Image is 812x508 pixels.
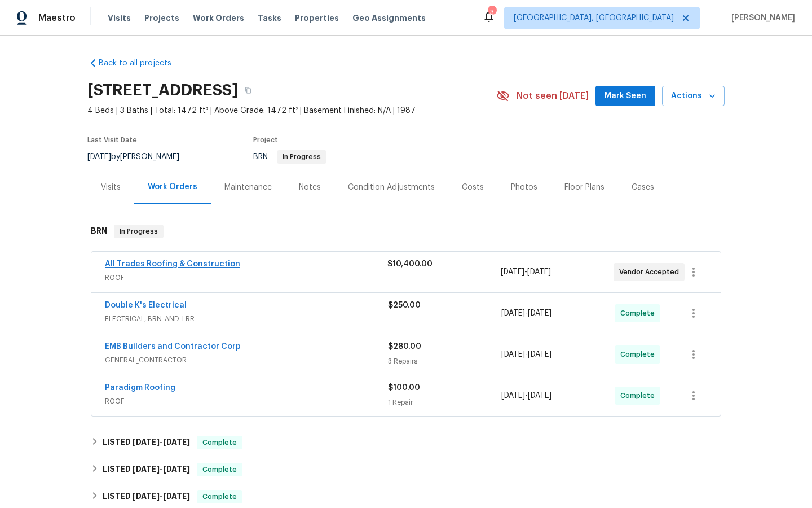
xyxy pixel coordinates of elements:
h6: BRN [91,225,107,238]
span: [DATE] [527,268,551,276]
span: [DATE] [133,492,160,500]
span: Geo Assignments [352,12,426,24]
span: Not seen [DATE] [517,90,589,102]
span: [DATE] [163,465,190,473]
span: [PERSON_NAME] [727,12,795,24]
span: Maestro [38,12,76,24]
span: Complete [198,437,241,448]
span: $100.00 [388,384,420,392]
span: [DATE] [528,392,551,400]
div: Photos [511,182,537,193]
span: Projects [144,12,179,24]
div: 1 Repair [388,397,501,408]
span: $10,400.00 [387,260,433,268]
span: [DATE] [501,351,525,358]
div: Notes [299,182,321,193]
div: Costs [462,182,484,193]
span: Complete [620,308,659,319]
span: ROOF [105,396,388,407]
span: [DATE] [501,309,525,317]
div: Maintenance [224,182,272,193]
div: LISTED [DATE]-[DATE]Complete [87,429,725,456]
span: Work Orders [193,12,244,24]
span: [GEOGRAPHIC_DATA], [GEOGRAPHIC_DATA] [514,12,674,24]
span: ROOF [105,272,387,283]
span: Last Visit Date [87,137,137,143]
span: [DATE] [528,351,551,358]
span: [DATE] [501,392,525,400]
div: by [PERSON_NAME] [87,150,193,164]
span: [DATE] [87,153,111,161]
a: Back to all projects [87,58,196,69]
a: Double K's Electrical [105,301,187,309]
span: GENERAL_CONTRACTOR [105,354,388,366]
span: [DATE] [163,492,190,500]
span: ELECTRICAL, BRN_AND_LRR [105,313,388,325]
span: $280.00 [388,343,421,351]
button: Actions [662,86,725,107]
a: All Trades Roofing & Construction [105,260,240,268]
span: Properties [295,12,339,24]
h6: LISTED [103,436,190,449]
div: BRN In Progress [87,213,725,249]
div: 3 [488,7,496,18]
span: $250.00 [388,301,421,309]
div: Work Orders [148,181,197,192]
div: Visits [101,182,121,193]
div: 3 Repairs [388,356,501,367]
a: Paradigm Roofing [105,384,175,392]
div: Cases [632,182,654,193]
span: - [133,465,190,473]
span: 4 Beds | 3 Baths | Total: 1472 ft² | Above Grade: 1472 ft² | Basement Finished: N/A | 1987 [87,105,496,116]
a: EMB Builders and Contractor Corp [105,343,241,351]
span: Complete [198,464,241,475]
button: Copy Address [238,80,258,100]
span: - [501,349,551,360]
span: [DATE] [133,438,160,446]
h6: LISTED [103,463,190,476]
span: Vendor Accepted [619,266,683,278]
span: Actions [671,89,716,103]
span: Tasks [258,14,281,22]
span: [DATE] [163,438,190,446]
span: Mark Seen [604,89,646,103]
span: [DATE] [501,268,524,276]
span: Complete [620,349,659,360]
h6: LISTED [103,490,190,503]
span: Visits [108,12,131,24]
button: Mark Seen [595,86,655,107]
h2: [STREET_ADDRESS] [87,85,238,96]
span: Complete [620,390,659,401]
span: Complete [198,491,241,502]
div: Condition Adjustments [348,182,435,193]
div: Floor Plans [564,182,604,193]
span: Project [253,137,278,143]
span: - [133,438,190,446]
span: - [501,390,551,401]
span: In Progress [278,154,325,160]
span: - [501,308,551,319]
span: In Progress [115,226,162,237]
span: BRN [253,153,326,161]
span: [DATE] [133,465,160,473]
span: - [501,266,551,278]
span: [DATE] [528,309,551,317]
span: - [133,492,190,500]
div: LISTED [DATE]-[DATE]Complete [87,456,725,483]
